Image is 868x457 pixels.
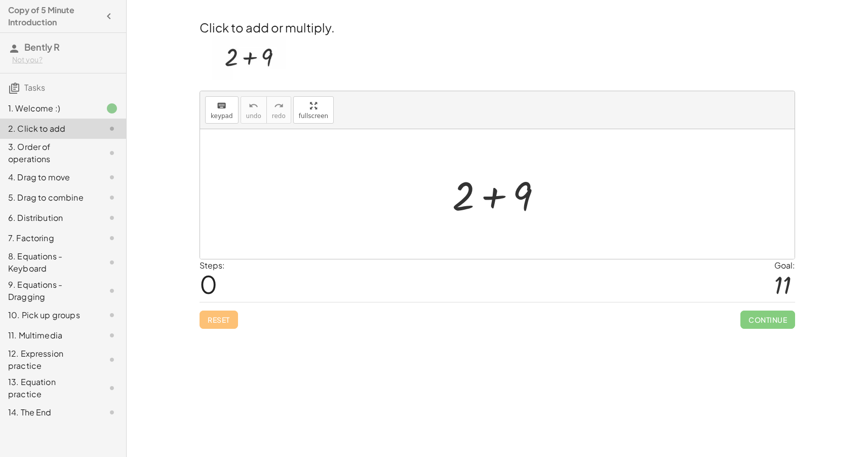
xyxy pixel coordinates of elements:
i: Task not started. [106,212,118,224]
i: redo [274,100,284,112]
div: Goal: [774,259,795,272]
i: Task not started. [106,309,118,321]
span: undo [246,112,261,120]
div: 4. Drag to move [8,171,90,183]
div: Not you? [12,55,118,65]
span: Bently R [24,41,60,53]
div: 5. Drag to combine [8,192,90,204]
div: 8. Equations - Keyboard [8,250,90,275]
h2: Click to add or multiply. [200,19,795,36]
button: undoundo [241,96,267,124]
i: Task not started. [106,329,118,341]
button: fullscreen [293,96,334,124]
div: 12. Expression practice [8,348,90,372]
button: keyboardkeypad [205,96,239,124]
div: 9. Equations - Dragging [8,279,90,303]
span: redo [272,112,286,120]
i: Task not started. [106,382,118,394]
span: 0 [200,269,217,299]
i: Task not started. [106,256,118,269]
button: redoredo [266,96,291,124]
i: undo [249,100,258,112]
div: 10. Pick up groups [8,309,90,321]
div: 3. Order of operations [8,141,90,165]
i: Task not started. [106,192,118,204]
div: 1. Welcome :) [8,102,90,115]
i: Task not started. [106,285,118,297]
h4: Copy of 5 Minute Introduction [8,4,100,28]
img: acc24cad2d66776ab3378aca534db7173dae579742b331bb719a8ca59f72f8de.webp [212,36,286,80]
span: keypad [211,112,233,120]
i: Task finished. [106,102,118,115]
label: Steps: [200,260,225,271]
div: 13. Equation practice [8,376,90,400]
div: 2. Click to add [8,123,90,135]
span: fullscreen [299,112,328,120]
i: Task not started. [106,123,118,135]
i: Task not started. [106,406,118,418]
div: 7. Factoring [8,232,90,244]
i: Task not started. [106,232,118,244]
i: Task not started. [106,171,118,183]
div: 11. Multimedia [8,329,90,341]
i: Task not started. [106,354,118,366]
div: 6. Distribution [8,212,90,224]
span: Tasks [24,82,45,93]
div: 14. The End [8,406,90,418]
i: Task not started. [106,147,118,159]
i: keyboard [217,100,226,112]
